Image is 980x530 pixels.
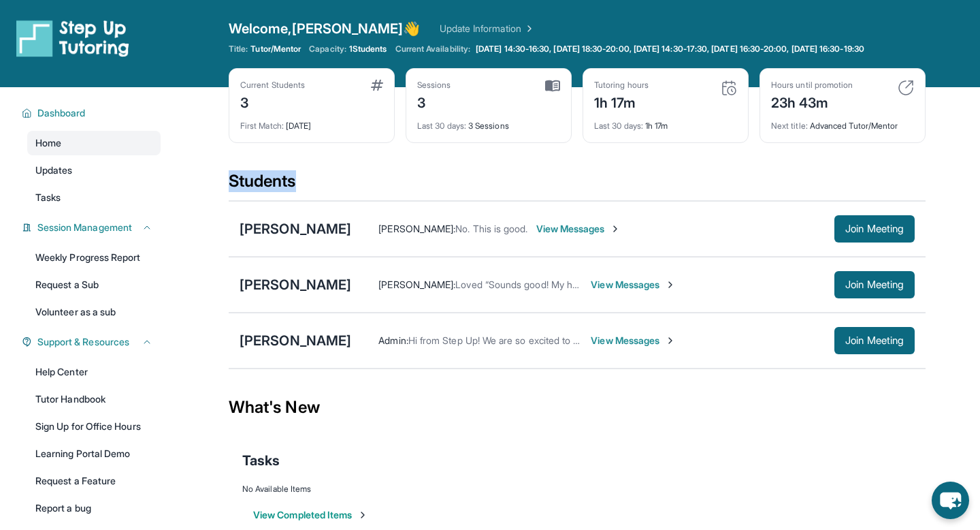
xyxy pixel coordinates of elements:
[721,80,737,96] img: card
[27,496,161,520] a: Report a bug
[665,335,676,346] img: Chevron-Right
[37,106,86,120] span: Dashboard
[27,469,161,493] a: Request a Feature
[417,121,466,131] span: Last 30 days :
[32,221,152,234] button: Session Management
[27,245,161,270] a: Weekly Progress Report
[240,331,351,350] div: [PERSON_NAME]
[16,19,129,57] img: logo
[594,112,737,131] div: 1h 17m
[591,334,676,347] span: View Messages
[240,219,351,238] div: [PERSON_NAME]
[35,136,61,150] span: Home
[27,387,161,411] a: Tutor Handbook
[242,451,280,470] span: Tasks
[37,335,129,349] span: Support & Resources
[417,80,451,91] div: Sessions
[27,131,161,155] a: Home
[417,112,560,131] div: 3 Sessions
[417,91,451,112] div: 3
[229,19,421,38] span: Welcome, [PERSON_NAME] 👋
[349,44,387,54] span: 1 Students
[32,106,152,120] button: Dashboard
[35,163,73,177] span: Updates
[250,44,301,54] span: Tutor/Mentor
[771,112,914,131] div: Advanced Tutor/Mentor
[240,91,305,112] div: 3
[240,121,284,131] span: First Match :
[240,80,305,91] div: Current Students
[845,337,904,345] span: Join Meeting
[545,80,560,92] img: card
[594,91,649,112] div: 1h 17m
[591,278,676,292] span: View Messages
[27,300,161,324] a: Volunteer as a sub
[37,221,132,234] span: Session Management
[27,158,161,183] a: Updates
[309,44,346,54] span: Capacity:
[253,508,368,522] button: View Completed Items
[771,91,853,112] div: 23h 43m
[834,271,915,298] button: Join Meeting
[378,279,455,290] span: [PERSON_NAME] :
[440,22,535,35] a: Update Information
[594,80,649,91] div: Tutoring hours
[845,225,904,233] span: Join Meeting
[771,121,808,131] span: Next title :
[610,223,621,234] img: Chevron-Right
[395,44,470,54] span: Current Availability:
[229,377,926,437] div: What's New
[594,121,643,131] span: Last 30 days :
[27,414,161,439] a: Sign Up for Office Hours
[378,223,455,234] span: [PERSON_NAME] :
[834,327,915,354] button: Join Meeting
[371,80,383,91] img: card
[229,170,926,200] div: Students
[27,360,161,384] a: Help Center
[521,22,535,35] img: Chevron Right
[27,272,161,297] a: Request a Sub
[240,275,351,294] div: [PERSON_NAME]
[27,441,161,466] a: Learning Portal Demo
[665,279,676,290] img: Chevron-Right
[898,80,914,96] img: card
[771,80,853,91] div: Hours until promotion
[536,222,621,236] span: View Messages
[27,185,161,210] a: Tasks
[476,44,864,54] span: [DATE] 14:30-16:30, [DATE] 18:30-20:00, [DATE] 14:30-17:30, [DATE] 16:30-20:00, [DATE] 16:30-19:30
[378,334,408,346] span: Admin :
[455,223,527,234] span: No. This is good.
[229,44,248,54] span: Title:
[932,482,969,519] button: chat-button
[473,44,867,54] a: [DATE] 14:30-16:30, [DATE] 18:30-20:00, [DATE] 14:30-17:30, [DATE] 16:30-20:00, [DATE] 16:30-19:30
[834,215,915,243] button: Join Meeting
[240,112,383,131] div: [DATE]
[242,484,912,495] div: No Available Items
[35,191,61,204] span: Tasks
[32,335,152,349] button: Support & Resources
[845,281,904,289] span: Join Meeting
